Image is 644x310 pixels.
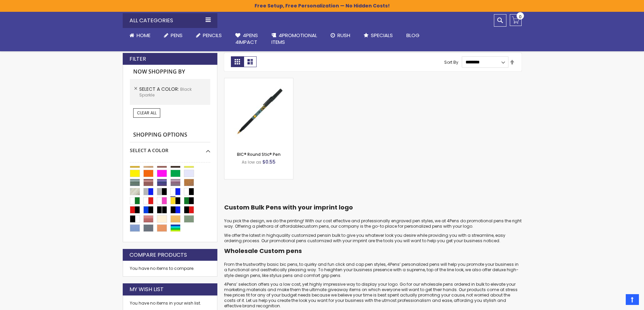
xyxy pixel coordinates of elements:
[302,223,329,229] a: custom pens
[130,301,210,306] div: You have no items in your wish list.
[133,108,160,118] a: Clear All
[129,251,187,259] strong: Compare Products
[139,86,192,98] span: Black Sparkle
[271,32,317,46] span: 4PROMOTIONAL ITEMS
[444,59,458,65] label: Sort By
[224,282,522,309] p: 4Pens’ selection offers you a low cost, yet highly impressive way to display your logo. Go for ou...
[224,247,302,255] strong: Wholesale Custom pens
[130,142,210,154] div: Select A Color
[371,32,393,39] span: Specials
[123,261,217,277] div: You have no items to compare.
[276,232,327,238] a: quality customized pens
[224,203,353,212] strong: Custom Bulk Pens with your imprint logo
[139,86,180,92] span: Select A Color
[137,110,157,116] span: Clear All
[123,13,217,28] div: All Categories
[324,28,357,43] a: Rush
[510,14,522,26] a: 0
[189,28,229,43] a: Pencils
[262,159,276,165] span: $0.55
[237,151,281,157] a: BIC® Round Stic® Pen
[224,218,522,229] p: You pick the design, we do the printing! With our cost effective and professionally engraved pen ...
[224,262,522,278] p: From the trustworthy basic bic pens, to quirky and fun click and cap pen styles, 4Pens’ personali...
[129,286,164,293] strong: My Wish List
[130,65,210,79] strong: Now Shopping by
[224,78,293,84] a: BIC® Round Stic® Pen-Black Sparkle
[171,32,183,39] span: Pens
[137,32,150,39] span: Home
[123,28,157,43] a: Home
[400,28,426,43] a: Blog
[235,32,258,46] span: 4Pens 4impact
[242,159,261,165] span: As low as
[519,13,522,20] span: 0
[337,32,350,39] span: Rush
[357,28,400,43] a: Specials
[406,32,420,39] span: Blog
[626,294,639,305] a: Top
[224,233,522,244] p: We offer the latest in high in bulk to give you whatever look you desire while providing you with...
[231,56,244,67] strong: Grid
[224,78,293,147] img: BIC® Round Stic® Pen-Black Sparkle
[229,28,265,50] a: 4Pens4impact
[203,32,222,39] span: Pencils
[129,55,146,63] strong: Filter
[130,128,210,142] strong: Shopping Options
[265,28,324,50] a: 4PROMOTIONALITEMS
[157,28,189,43] a: Pens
